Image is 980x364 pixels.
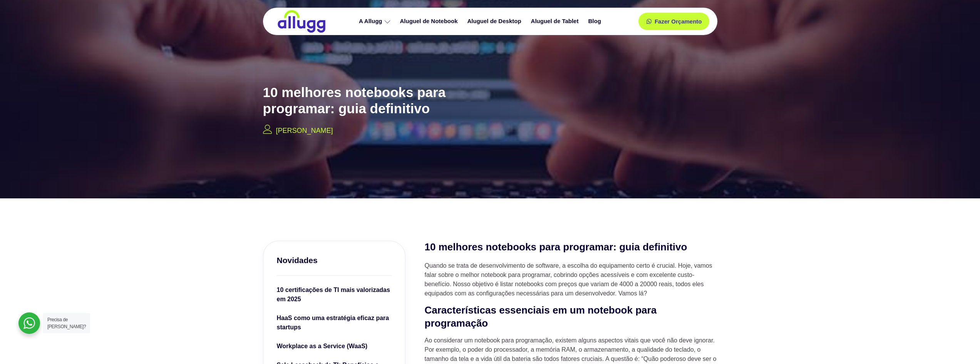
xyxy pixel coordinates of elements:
[425,304,657,329] strong: Características essenciais em um notebook para programação
[277,255,392,266] h3: Novidades
[396,15,464,28] a: Aluguel de Notebook
[425,241,717,254] h2: 10 melhores notebooks para programar: guia definitivo
[263,84,509,117] h2: 10 melhores notebooks para programar: guia definitivo
[584,15,606,28] a: Blog
[655,18,702,24] span: Fazer Orçamento
[277,342,392,353] a: Workplace as a Service (WaaS)
[47,317,86,329] span: Precisa de [PERSON_NAME]?
[425,261,717,298] p: Quando se trata de desenvolvimento de software, a escolha do equipamento certo é crucial. Hoje, v...
[276,10,327,33] img: locação de TI é Allugg
[277,285,392,306] a: 10 certificações de TI mais valorizadas em 2025
[277,314,392,334] a: HaaS como uma estratégia eficaz para startups
[638,13,710,30] a: Fazer Orçamento
[355,15,396,28] a: A Allugg
[527,15,585,28] a: Aluguel de Tablet
[464,15,527,28] a: Aluguel de Desktop
[276,126,333,136] p: [PERSON_NAME]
